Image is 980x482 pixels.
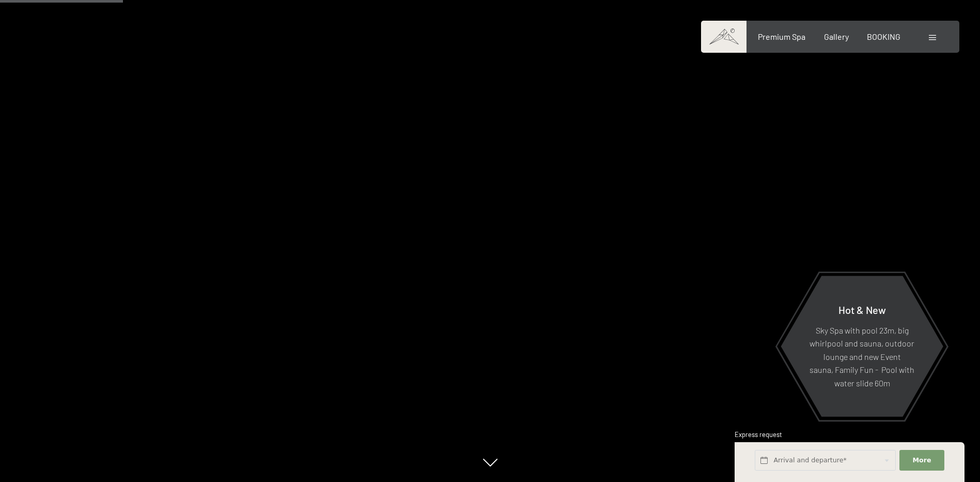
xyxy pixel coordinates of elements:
[806,323,918,389] p: Sky Spa with pool 23m, big whirlpool and sauna, outdoor lounge and new Event sauna, Family Fun - ...
[899,450,944,471] button: More
[735,430,782,439] span: Express request
[780,275,944,417] a: Hot & New Sky Spa with pool 23m, big whirlpool and sauna, outdoor lounge and new Event sauna, Fam...
[824,32,849,41] a: Gallery
[913,456,931,465] span: More
[758,32,805,41] a: Premium Spa
[867,32,900,41] a: BOOKING
[838,303,886,315] span: Hot & New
